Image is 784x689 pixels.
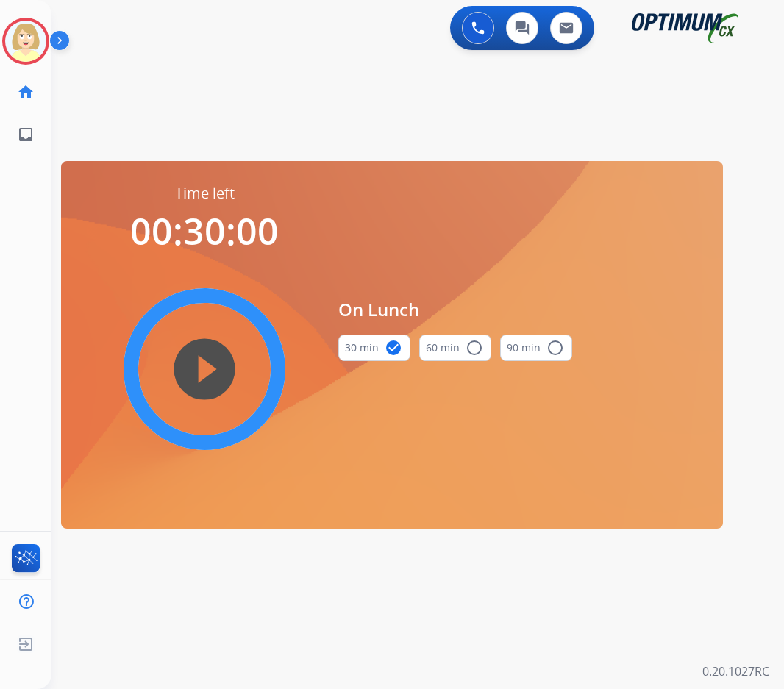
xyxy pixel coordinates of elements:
span: Time left [175,183,235,204]
mat-icon: home [17,83,35,101]
button: 90 min [500,335,572,361]
mat-icon: radio_button_unchecked [546,339,564,357]
mat-icon: inbox [17,126,35,143]
span: 00:30:00 [130,206,279,256]
mat-icon: radio_button_unchecked [466,339,483,357]
button: 30 min [338,335,410,361]
mat-icon: play_circle_filled [196,360,213,378]
img: avatar [5,21,46,62]
mat-icon: check_circle [385,339,402,357]
span: On Lunch [338,296,572,323]
button: 60 min [419,335,491,361]
p: 0.20.1027RC [702,663,769,680]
